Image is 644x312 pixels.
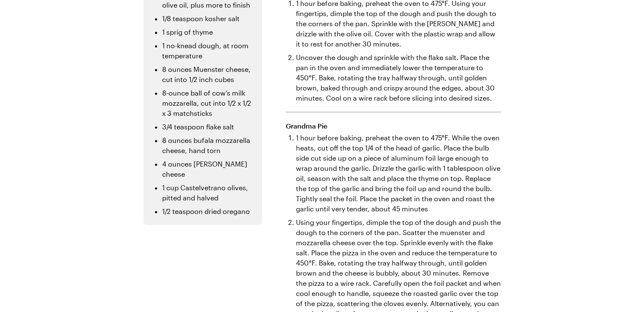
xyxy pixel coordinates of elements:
[162,206,254,216] li: 1/2 teaspoon dried oregano
[162,122,254,132] li: 3/4 teaspoon flake salt
[162,135,254,156] li: 8 ounces bufala mozzarella cheese, hand torn
[162,64,254,85] li: 8 ounces Muenster cheese, cut into 1/2 inch cubes
[162,27,254,37] li: 1 sprig of thyme
[296,52,501,103] li: Uncover the dough and sprinkle with the flake salt. Place the pan in the oven and immediately low...
[162,88,254,118] li: 8-ounce ball of cow’s milk mozzarella, cut into 1/2 x 1/2 x 3 matchsticks
[296,133,501,214] li: 1 hour before baking, preheat the oven to 475°F. While the oven heats, cut off the top 1/4 of the...
[162,183,254,203] li: 1 cup Castelvetrano olives, pitted and halved
[162,41,254,61] li: 1 no-knead dough, at room temperature
[286,121,501,131] h3: Grandma Pie
[162,159,254,179] li: 4 ounces [PERSON_NAME] cheese
[162,14,254,24] li: 1/8 teaspoon kosher salt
